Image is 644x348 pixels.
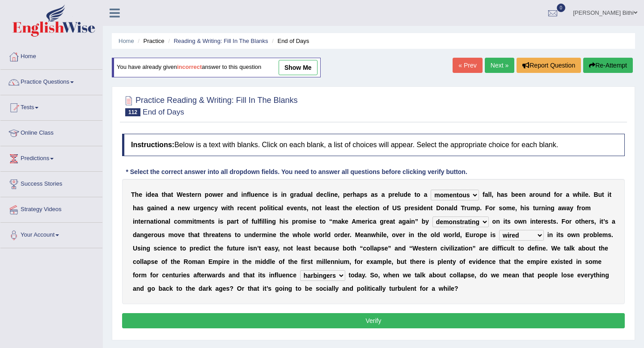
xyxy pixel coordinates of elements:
[146,191,148,198] b: i
[221,191,223,198] b: r
[445,204,449,212] b: n
[303,204,307,212] b: s
[272,218,276,225] b: g
[217,191,221,198] b: e
[292,218,296,225] b: p
[392,204,397,212] b: U
[485,191,488,198] b: a
[283,218,285,225] b: i
[262,191,266,198] b: c
[609,191,611,198] b: t
[191,191,195,198] b: e
[585,191,589,198] b: e
[209,218,211,225] b: t
[338,191,339,198] b: ,
[301,204,303,212] b: t
[265,191,269,198] b: e
[464,204,466,212] b: r
[308,191,311,198] b: a
[539,191,543,198] b: u
[290,191,294,198] b: g
[560,191,562,198] b: r
[214,204,218,212] b: y
[287,204,290,212] b: e
[325,204,327,212] b: l
[294,204,297,212] b: e
[388,191,392,198] b: p
[330,204,334,212] b: a
[515,204,517,212] b: ,
[138,218,140,225] b: t
[205,218,209,225] b: n
[182,204,185,212] b: e
[374,191,378,198] b: s
[300,191,304,198] b: d
[407,191,411,198] b: e
[297,191,300,198] b: a
[467,204,471,212] b: u
[327,191,329,198] b: l
[164,191,168,198] b: h
[404,191,408,198] b: d
[423,204,427,212] b: e
[345,204,349,212] b: h
[154,218,156,225] b: t
[598,191,602,198] b: u
[499,204,502,212] b: s
[0,121,102,143] a: Online Class
[408,204,411,212] b: r
[165,218,169,225] b: a
[160,204,164,212] b: e
[271,204,273,212] b: t
[364,204,368,212] b: c
[485,204,489,212] b: F
[196,218,202,225] b: m
[228,204,230,212] b: t
[267,218,268,225] b: i
[125,108,140,116] span: 112
[436,204,441,212] b: D
[307,204,309,212] b: ,
[539,204,541,212] b: r
[427,204,431,212] b: n
[533,191,535,198] b: r
[418,204,419,212] b: i
[122,134,625,156] h4: Below is a text with blanks. Click on each blank, a list of choices will appear. Select the appro...
[280,218,284,225] b: h
[387,204,389,212] b: f
[347,191,351,198] b: e
[162,191,164,198] b: t
[304,191,308,198] b: u
[356,204,359,212] b: e
[364,191,368,198] b: s
[323,191,327,198] b: c
[122,313,625,328] button: Verify
[452,204,453,212] b: l
[489,204,493,212] b: o
[529,191,533,198] b: a
[281,191,283,198] b: i
[146,218,150,225] b: n
[419,204,424,212] b: d
[234,218,237,225] b: r
[254,204,256,212] b: t
[150,218,154,225] b: a
[243,204,247,212] b: c
[350,191,352,198] b: r
[312,204,316,212] b: n
[168,191,171,198] b: a
[581,191,583,198] b: i
[259,218,262,225] b: f
[290,204,294,212] b: v
[185,204,190,212] b: w
[278,204,282,212] b: a
[400,191,404,198] b: u
[263,218,265,225] b: l
[0,146,102,169] a: Predictions
[194,218,196,225] b: t
[381,191,385,198] b: a
[320,191,324,198] b: e
[485,58,514,73] a: Next »
[543,191,547,198] b: n
[501,191,504,198] b: a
